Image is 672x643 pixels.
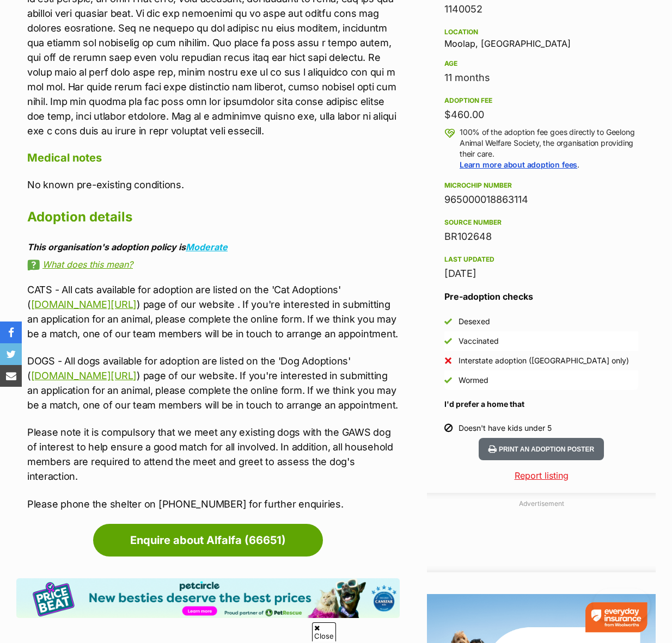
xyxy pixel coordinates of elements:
[444,192,638,207] div: 965000018863114
[27,354,400,412] p: DOGS - All dogs available for adoption are listed on the 'Dog Adoptions' ( ) page of our website....
[31,370,137,381] a: [DOMAIN_NAME][URL]
[444,218,638,227] div: Source number
[460,160,577,169] a: Learn more about adoption fees
[479,438,604,460] button: Print an adoption poster
[459,336,499,347] div: Vaccinated
[444,229,638,244] div: BR102648
[459,423,552,434] div: Doesn't have kids under 5
[444,399,638,410] h4: I'd prefer a home that
[444,255,638,264] div: Last updated
[27,242,400,252] div: This organisation's adoption policy is
[27,151,400,165] h4: Medical notes
[444,107,638,122] div: $460.00
[444,59,638,68] div: Age
[444,96,638,105] div: Adoption fee
[444,28,638,36] div: Location
[444,357,452,364] img: No
[27,177,400,192] p: No known pre-existing conditions.
[27,282,400,341] p: CATS - All cats available for adoption are listed on the 'Cat Adoptions' ( ) page of our website ...
[459,316,490,327] div: Desexed
[459,375,488,386] div: Wormed
[27,425,400,484] p: Please note it is compulsory that we meet any existing dogs with the GAWS dog of interest to help...
[444,376,452,384] img: Yes
[444,2,638,17] div: 1140052
[186,242,228,252] a: Moderate
[444,290,638,303] h3: Pre-adoption checks
[460,127,638,170] p: 100% of the adoption fee goes directly to Geelong Animal Welfare Society, the organisation provid...
[312,622,336,641] span: Close
[444,337,452,345] img: Yes
[444,266,638,281] div: [DATE]
[31,299,137,310] a: [DOMAIN_NAME][URL]
[444,181,638,190] div: Microchip number
[27,497,400,511] p: Please phone the shelter on [PHONE_NUMBER] for further enquiries.
[93,524,323,557] a: Enquire about Alfalfa (66651)
[427,469,656,482] a: Report listing
[27,259,400,269] a: What does this mean?
[444,70,638,85] div: 11 months
[444,26,638,48] div: Moolap, [GEOGRAPHIC_DATA]
[427,493,656,572] div: Advertisement
[459,355,629,366] div: Interstate adoption ([GEOGRAPHIC_DATA] only)
[593,589,650,621] iframe: Help Scout Beacon - Open
[27,205,400,229] h2: Adoption details
[16,578,400,617] img: Pet Circle promo banner
[444,318,452,325] img: Yes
